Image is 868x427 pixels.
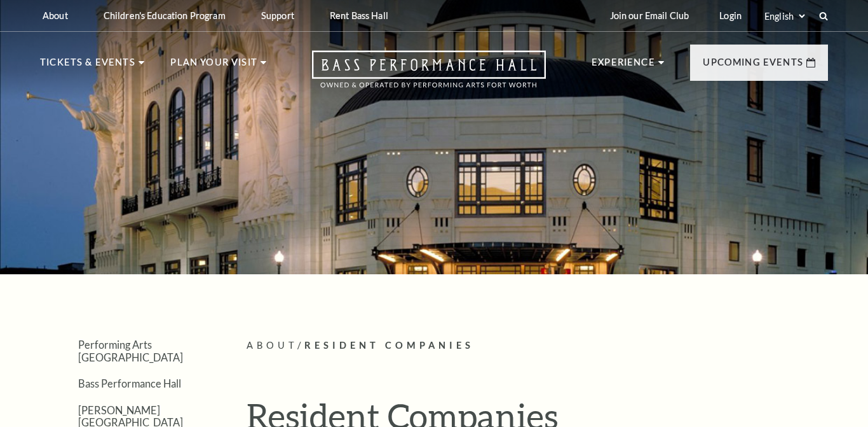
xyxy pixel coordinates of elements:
[104,10,226,21] p: Children's Education Program
[40,55,135,78] p: Tickets & Events
[78,377,181,389] a: Bass Performance Hall
[78,339,183,363] a: Performing Arts [GEOGRAPHIC_DATA]
[247,340,297,351] span: About
[304,340,474,351] span: Resident Companies
[261,10,294,21] p: Support
[592,55,655,78] p: Experience
[330,10,388,21] p: Rent Bass Hall
[703,55,803,78] p: Upcoming Events
[762,10,807,22] select: Select:
[170,55,257,78] p: Plan Your Visit
[43,10,68,21] p: About
[247,338,828,354] p: /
